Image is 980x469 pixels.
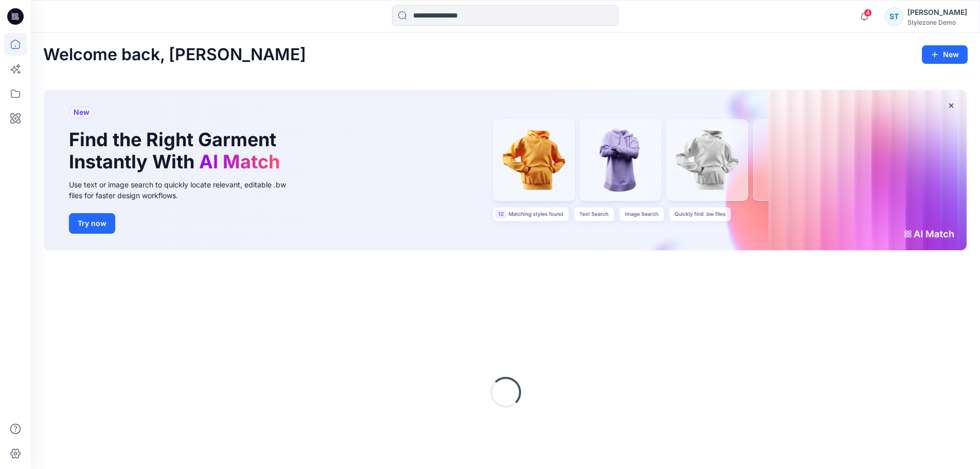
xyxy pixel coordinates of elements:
[69,129,285,173] h1: Find the Right Garment Instantly With
[43,45,306,64] h2: Welcome back, [PERSON_NAME]
[199,150,280,173] span: AI Match
[907,6,967,19] div: [PERSON_NAME]
[922,45,968,64] button: New
[907,19,967,26] div: Stylezone Demo
[864,9,872,17] span: 4
[74,106,90,118] span: New
[885,7,903,26] div: ST
[69,213,115,234] button: Try now
[69,179,300,201] div: Use text or image search to quickly locate relevant, editable .bw files for faster design workflows.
